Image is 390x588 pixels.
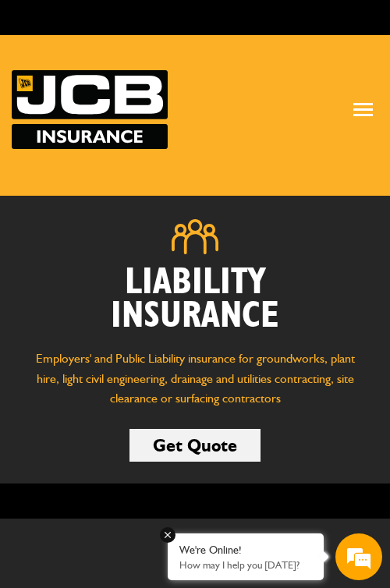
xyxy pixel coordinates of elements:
[12,70,168,149] img: JCB Insurance Services logo
[179,559,312,571] p: How may I help you today?
[12,70,168,149] a: JCB Insurance Services
[129,429,261,462] a: Get Quote
[179,544,312,557] div: We're Online!
[23,266,367,333] h2: Liability Insurance
[23,349,367,409] p: Employers' and Public Liability insurance for groundworks, plant hire, light civil engineering, d...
